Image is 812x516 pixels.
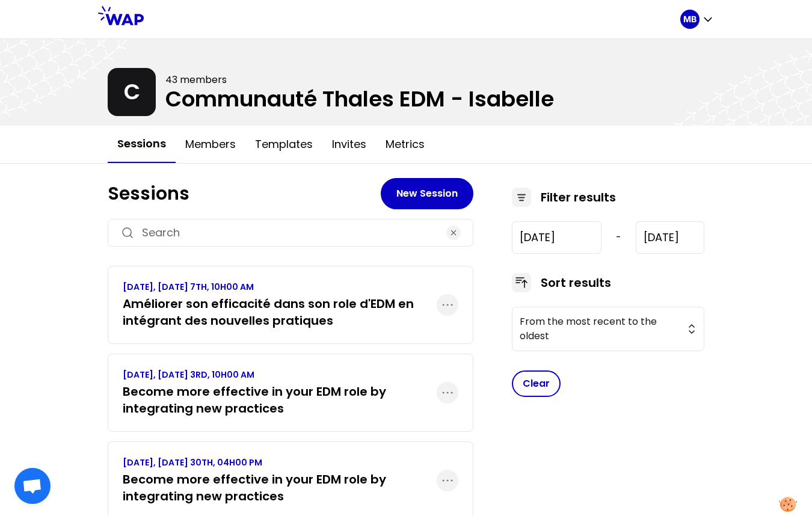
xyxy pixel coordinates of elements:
button: Templates [245,126,322,162]
p: MB [683,13,697,25]
p: [DATE], [DATE] 30TH, 04H00 PM [123,456,437,468]
button: Sessions [108,126,176,163]
h3: Become more effective in your EDM role by integrating new practices [123,471,437,505]
button: Metrics [376,126,434,162]
button: New Session [381,178,473,209]
h3: Filter results [541,189,616,206]
h1: Sessions [108,183,381,204]
a: [DATE], [DATE] 3RD, 10H00 AMBecome more effective in your EDM role by integrating new practices [123,369,437,417]
div: Ouvrir le chat [14,468,51,504]
input: YYYY-M-D [512,221,601,254]
p: [DATE], [DATE] 7TH, 10H00 AM [123,281,437,293]
button: Invites [322,126,376,162]
input: Search [142,224,439,241]
span: From the most recent to the oldest [520,315,680,343]
span: - [616,230,621,245]
button: Members [176,126,245,162]
button: Clear [512,370,561,397]
a: [DATE], [DATE] 30TH, 04H00 PMBecome more effective in your EDM role by integrating new practices [123,456,437,505]
button: From the most recent to the oldest [512,307,704,351]
input: YYYY-M-D [636,221,704,254]
h3: Sort results [541,274,611,291]
button: MB [680,10,714,29]
p: [DATE], [DATE] 3RD, 10H00 AM [123,369,437,381]
a: [DATE], [DATE] 7TH, 10H00 AMAméliorer son efficacité dans son role d'EDM en intégrant des nouvell... [123,281,437,329]
h3: Become more effective in your EDM role by integrating new practices [123,383,437,417]
h3: Améliorer son efficacité dans son role d'EDM en intégrant des nouvelles pratiques [123,295,437,329]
